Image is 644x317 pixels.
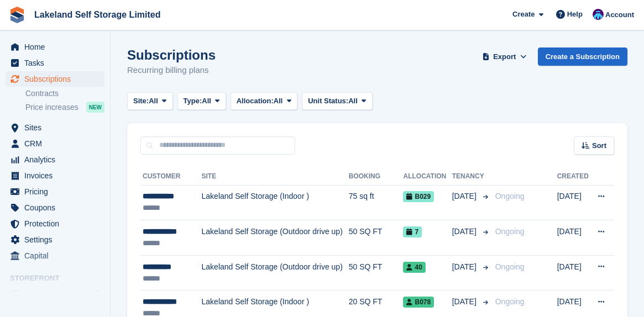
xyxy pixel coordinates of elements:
[177,92,226,110] button: Type: All
[24,152,91,167] span: Analytics
[24,71,91,87] span: Subscriptions
[6,71,104,87] a: menu
[237,96,274,107] span: Allocation:
[6,248,104,263] a: menu
[24,248,91,263] span: Capital
[557,255,590,290] td: [DATE]
[6,232,104,247] a: menu
[127,47,216,62] h1: Subscriptions
[24,232,91,247] span: Settings
[24,168,91,183] span: Invoices
[24,136,91,151] span: CRM
[25,101,104,113] a: Price increases NEW
[557,220,590,256] td: [DATE]
[140,168,202,186] th: Customer
[538,47,627,66] a: Create a Subscription
[6,39,104,55] a: menu
[348,96,358,107] span: All
[184,96,202,107] span: Type:
[567,9,583,20] span: Help
[127,64,216,77] p: Recurring billing plans
[349,168,404,186] th: Booking
[6,152,104,167] a: menu
[605,9,634,20] span: Account
[25,102,78,113] span: Price increases
[231,92,298,110] button: Allocation: All
[403,226,422,237] span: 7
[6,287,104,302] a: menu
[6,184,104,199] a: menu
[149,96,158,107] span: All
[495,262,525,271] span: Ongoing
[452,296,479,308] span: [DATE]
[349,220,404,256] td: 50 SQ FT
[403,297,434,308] span: B078
[452,191,479,202] span: [DATE]
[24,216,91,231] span: Protection
[202,220,349,256] td: Lakeland Self Storage (Outdoor drive up)
[452,261,479,273] span: [DATE]
[86,102,104,113] div: NEW
[127,92,173,110] button: Site: All
[452,168,491,186] th: Tenancy
[6,55,104,71] a: menu
[557,168,590,186] th: Created
[24,200,91,215] span: Coupons
[202,168,349,186] th: Site
[24,120,91,135] span: Sites
[202,185,349,220] td: Lakeland Self Storage (Indoor )
[495,192,525,200] span: Ongoing
[349,185,404,220] td: 75 sq ft
[403,168,452,186] th: Allocation
[24,55,91,71] span: Tasks
[302,92,372,110] button: Unit Status: All
[202,96,211,107] span: All
[592,140,606,151] span: Sort
[349,255,404,290] td: 50 SQ FT
[480,47,529,66] button: Export
[274,96,283,107] span: All
[6,200,104,215] a: menu
[452,226,479,237] span: [DATE]
[403,262,425,273] span: 40
[10,273,110,284] span: Storefront
[24,39,91,55] span: Home
[403,191,434,202] span: B029
[9,7,25,23] img: stora-icon-8386f47178a22dfd0bd8f6a31ec36ba5ce8667c1dd55bd0f319d3a0aa187defe.svg
[25,88,104,99] a: Contracts
[512,9,535,20] span: Create
[593,9,604,20] img: David Dickson
[493,51,516,62] span: Export
[6,136,104,151] a: menu
[6,168,104,183] a: menu
[30,6,165,24] a: Lakeland Self Storage Limited
[495,297,525,306] span: Ongoing
[495,227,525,236] span: Ongoing
[91,288,104,301] a: Preview store
[24,287,91,302] span: Booking Portal
[202,255,349,290] td: Lakeland Self Storage (Outdoor drive up)
[557,185,590,220] td: [DATE]
[133,96,149,107] span: Site:
[6,120,104,135] a: menu
[308,96,348,107] span: Unit Status:
[6,216,104,231] a: menu
[24,184,91,199] span: Pricing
